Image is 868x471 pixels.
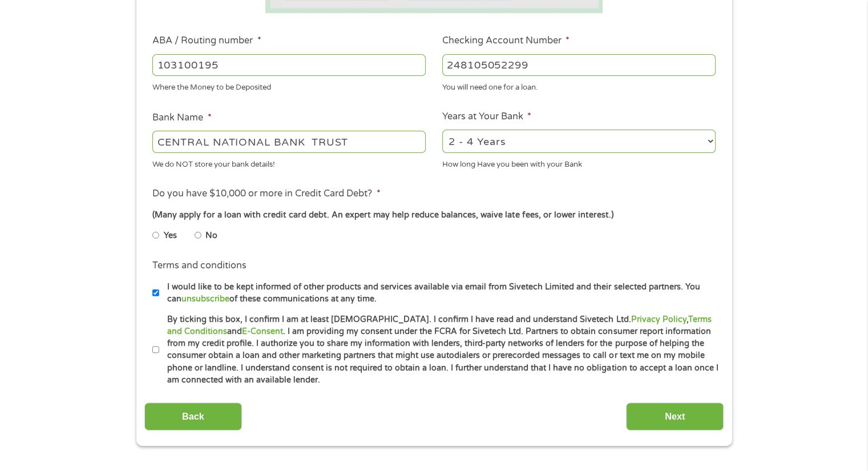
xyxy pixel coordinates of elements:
label: Checking Account Number [442,35,570,47]
label: Yes [164,230,177,242]
input: Next [626,402,724,430]
a: unsubscribe [181,294,229,304]
label: No [205,230,217,242]
div: Where the Money to be Deposited [152,78,426,94]
label: Years at Your Bank [442,111,531,123]
input: Back [144,402,242,430]
label: I would like to be kept informed of other products and services available via email from Sivetech... [159,281,719,305]
label: Terms and conditions [152,260,247,272]
label: Do you have $10,000 or more in Credit Card Debt? [152,188,380,200]
div: How long Have you been with your Bank [442,155,716,170]
label: By ticking this box, I confirm I am at least [DEMOGRAPHIC_DATA]. I confirm I have read and unders... [159,313,719,387]
label: ABA / Routing number [152,35,261,47]
label: Bank Name [152,112,211,124]
div: (Many apply for a loan with credit card debt. An expert may help reduce balances, waive late fees... [152,209,715,222]
a: Privacy Policy [631,315,686,324]
input: 263177916 [152,54,426,76]
div: You will need one for a loan. [442,78,716,94]
input: 345634636 [442,54,716,76]
div: We do NOT store your bank details! [152,155,426,170]
a: E-Consent [242,327,283,336]
a: Terms and Conditions [167,315,711,336]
